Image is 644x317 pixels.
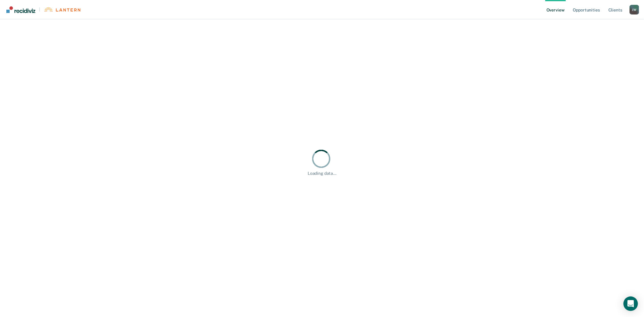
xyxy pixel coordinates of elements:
[623,296,638,311] div: Open Intercom Messenger
[35,7,44,12] span: |
[630,5,639,14] button: Profile dropdown button
[630,5,639,14] div: J W
[308,171,336,176] div: Loading data...
[6,6,35,13] img: Recidiviz
[44,7,80,12] img: Lantern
